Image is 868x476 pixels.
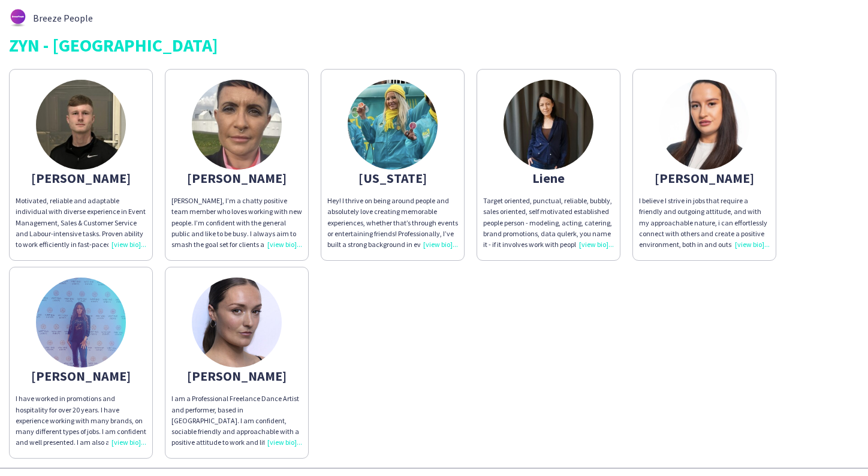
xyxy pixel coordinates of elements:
[192,80,282,170] img: thumb-68242bebc787c.jpeg
[483,173,614,183] div: Liene
[327,173,458,183] div: [US_STATE]
[327,196,458,347] span: Hey! I thrive on being around people and absolutely love creating memorable experiences, whether ...
[483,195,614,250] div: Target oriented, punctual, reliable, bubbly, sales oriented, self motivated established people pe...
[171,195,302,250] div: [PERSON_NAME], I’m a chatty positive team member who loves working with new people. I’m confident...
[171,370,302,381] div: [PERSON_NAME]
[171,393,302,448] div: I am a Professional Freelance Dance Artist and performer, based in [GEOGRAPHIC_DATA]. I am confid...
[171,173,302,183] div: [PERSON_NAME]
[9,36,859,54] div: ZYN - [GEOGRAPHIC_DATA]
[659,80,749,170] img: thumb-6826142a532f6.jpeg
[9,9,27,27] img: thumb-62876bd588459.png
[16,173,146,183] div: [PERSON_NAME]
[33,13,93,23] span: Breeze People
[16,195,146,250] div: Motivated, reliable and adaptable individual with diverse experience in Event Management, Sales &...
[36,278,126,367] img: thumb-83029b86-43e5-4be2-a291-b74fcc505625.webp
[327,195,458,250] p: I’m also super passionate about travel, fitness, and football - and I love to cook for others whe...
[36,80,126,170] img: thumb-680a5f920f023.jpeg
[639,173,770,183] div: [PERSON_NAME]
[639,195,770,250] div: I believe I strive in jobs that require a friendly and outgoing attitude, and with my approachabl...
[16,393,146,448] div: I have worked in promotions and hospitality for over 20 years. I have experience working with man...
[504,80,593,170] img: thumb-6763113b5ce68.jpg
[348,80,438,170] img: thumb-5e00c065-d01e-488d-80c8-ad3b3415c3dc.png
[192,278,282,367] img: thumb-6502ed758e20c.jpg
[16,370,146,381] div: [PERSON_NAME]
